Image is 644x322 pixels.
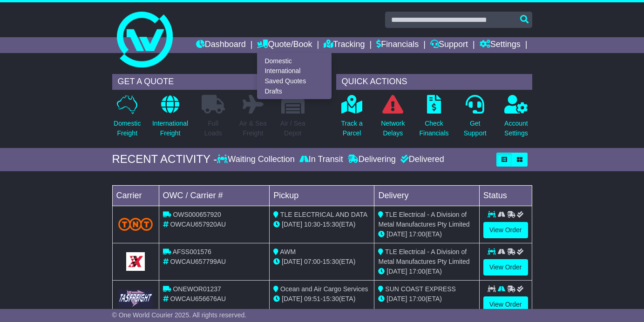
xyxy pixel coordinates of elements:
[386,295,407,302] span: [DATE]
[483,259,528,275] a: View Order
[217,154,297,165] div: Waiting Collection
[257,37,312,53] a: Quote/Book
[282,258,302,265] span: [DATE]
[341,119,363,138] p: Track a Parcel
[112,185,159,206] td: Carrier
[297,154,346,165] div: In Transit
[378,229,475,239] div: (ETA)
[378,267,475,276] div: (ETA)
[480,37,521,53] a: Settings
[409,268,425,275] span: 17:00
[152,94,189,143] a: InternationalFreight
[196,37,246,53] a: Dashboard
[118,218,153,230] img: TNT_Domestic.png
[324,37,365,53] a: Tracking
[114,119,141,138] p: Domestic Freight
[258,56,331,66] a: Domestic
[376,37,419,53] a: Financials
[504,94,529,143] a: AccountSettings
[257,53,332,99] div: Quote/Book
[202,119,225,138] p: Full Loads
[341,94,363,143] a: Track aParcel
[170,258,226,265] span: OWCAU657799AU
[464,119,487,138] p: Get Support
[463,94,487,143] a: GetSupport
[378,294,475,304] div: (ETA)
[113,94,141,143] a: DomesticFreight
[258,76,331,87] a: Saved Quotes
[419,119,448,138] p: Check Financials
[304,295,320,302] span: 09:51
[280,211,367,218] span: TLE ELECTRICAL AND DATA
[323,221,339,228] span: 15:30
[282,295,302,302] span: [DATE]
[398,154,444,165] div: Delivered
[280,248,296,255] span: AWM
[323,295,339,302] span: 15:30
[126,252,145,271] img: GetCarrierServiceLogo
[336,74,532,90] div: QUICK ACTIONS
[173,285,221,293] span: ONEWOR01237
[112,74,308,90] div: GET A QUOTE
[378,248,469,265] span: TLE Electrical - A Division of Metal Manufactures Pty Limited
[273,257,370,267] div: - (ETA)
[173,211,221,218] span: OWS000657920
[273,294,370,304] div: - (ETA)
[374,185,479,206] td: Delivery
[504,119,528,138] p: Account Settings
[258,66,331,76] a: International
[304,221,320,228] span: 10:30
[282,221,302,228] span: [DATE]
[386,230,407,238] span: [DATE]
[270,185,374,206] td: Pickup
[378,211,469,228] span: TLE Electrical - A Division of Metal Manufactures Pty Limited
[346,154,398,165] div: Delivering
[323,258,339,265] span: 15:30
[152,119,188,138] p: International Freight
[386,268,407,275] span: [DATE]
[483,222,528,238] a: View Order
[385,285,455,293] span: SUN COAST EXPRESS
[483,296,528,313] a: View Order
[112,153,217,166] div: RECENT ACTIVITY -
[173,248,211,255] span: AFSS001576
[430,37,468,53] a: Support
[170,295,226,302] span: OWCAU656676AU
[170,221,226,228] span: OWCAU657920AU
[239,119,267,138] p: Air & Sea Freight
[273,220,370,229] div: - (ETA)
[409,230,425,238] span: 17:00
[112,311,247,319] span: © One World Courier 2025. All rights reserved.
[380,94,405,143] a: NetworkDelays
[280,119,305,138] p: Air / Sea Depot
[381,119,405,138] p: Network Delays
[159,185,270,206] td: OWC / Carrier #
[409,295,425,302] span: 17:00
[280,285,368,293] span: Ocean and Air Cargo Services
[304,258,320,265] span: 07:00
[479,185,532,206] td: Status
[419,94,449,143] a: CheckFinancials
[258,86,331,96] a: Drafts
[118,289,153,307] img: GetCarrierServiceLogo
